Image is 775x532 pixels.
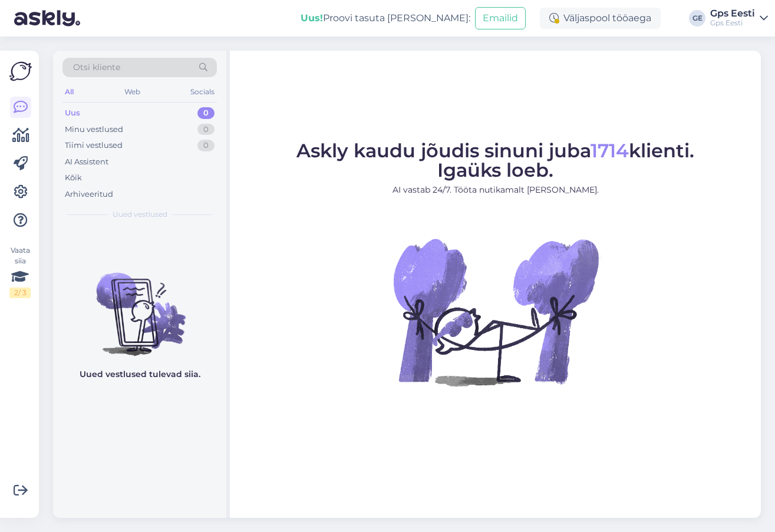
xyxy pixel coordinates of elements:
div: Gps Eesti [710,9,755,18]
p: AI vastab 24/7. Tööta nutikamalt [PERSON_NAME]. [296,184,694,196]
span: Askly kaudu jõudis sinuni juba klienti. Igaüks loeb. [296,139,694,181]
span: 1714 [591,139,629,162]
div: Tiimi vestlused [65,140,123,151]
div: Web [122,84,143,100]
div: Vaata siia [9,245,31,298]
a: Gps EestiGps Eesti [710,9,768,28]
img: No chats [53,252,226,358]
div: Socials [188,84,217,100]
img: Askly Logo [9,60,32,82]
div: All [62,84,76,100]
div: GE [689,10,705,27]
div: Arhiveeritud [65,189,113,200]
div: AI Assistent [65,156,108,168]
div: Gps Eesti [710,18,755,28]
img: No Chat active [390,206,602,418]
b: Uus! [301,12,323,24]
div: Kõik [65,172,82,184]
span: Uued vestlused [113,209,167,220]
div: 2 / 3 [9,288,31,298]
div: 0 [197,140,215,151]
p: Uued vestlused tulevad siia. [80,368,200,381]
div: Väljaspool tööaega [540,8,661,29]
div: Minu vestlused [65,124,123,136]
div: Uus [65,107,80,119]
span: Otsi kliente [73,61,120,74]
div: Proovi tasuta [PERSON_NAME]: [301,11,470,25]
button: Emailid [475,7,526,29]
div: 0 [197,107,215,119]
div: 0 [197,124,215,136]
